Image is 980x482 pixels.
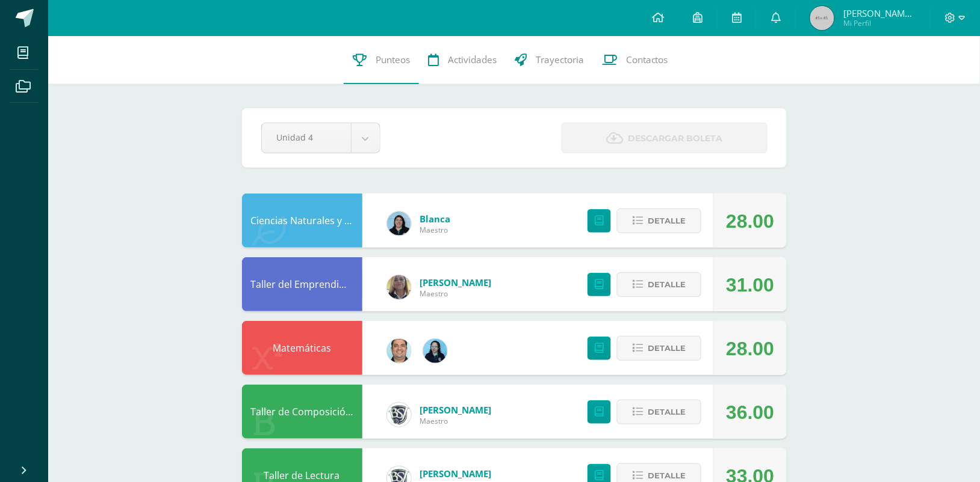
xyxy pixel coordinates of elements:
span: Maestro [420,288,492,299]
a: Blanca [420,213,451,225]
img: ff9f30dcd6caddab7c2690c5a2c78218.png [387,403,411,427]
div: Matemáticas [242,321,362,375]
div: Ciencias Naturales y Lab [242,194,362,248]
span: Punteos [376,53,410,66]
span: Detalle [648,273,686,296]
div: 28.00 [726,194,774,248]
a: [PERSON_NAME] [420,276,492,288]
a: Actividades [419,36,506,84]
button: Detalle [617,400,701,424]
a: Contactos [593,36,677,84]
span: Contactos [626,53,668,66]
button: Detalle [617,209,701,233]
button: Detalle [617,336,701,361]
span: Descargar boleta [628,124,722,153]
span: Detalle [648,337,686,359]
span: Detalle [648,210,686,232]
span: Actividades [448,53,497,66]
img: 45x45 [810,6,834,30]
span: Mi Perfil [843,18,916,28]
span: [PERSON_NAME] [PERSON_NAME] [843,7,916,19]
a: Unidad 4 [262,123,380,153]
div: 31.00 [726,258,774,312]
a: Punteos [344,36,419,84]
a: [PERSON_NAME] [420,468,492,480]
a: [PERSON_NAME] [420,404,492,416]
img: 332fbdfa08b06637aa495b36705a9765.png [387,339,411,363]
span: Trayectoria [536,53,584,66]
span: Maestro [420,225,451,235]
span: Detalle [648,401,686,423]
div: 28.00 [726,322,774,376]
button: Detalle [617,272,701,297]
span: Maestro [420,416,492,426]
div: 36.00 [726,385,774,439]
a: Trayectoria [506,36,593,84]
img: c96224e79309de7917ae934cbb5c0b01.png [387,275,411,299]
img: 6df1b4a1ab8e0111982930b53d21c0fa.png [387,212,411,236]
span: Unidad 4 [277,123,336,151]
div: Taller del Emprendimiento [242,257,362,311]
div: Taller de Composición y Redacción [242,385,362,439]
img: ed95eabce992783372cd1b1830771598.png [423,339,447,363]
